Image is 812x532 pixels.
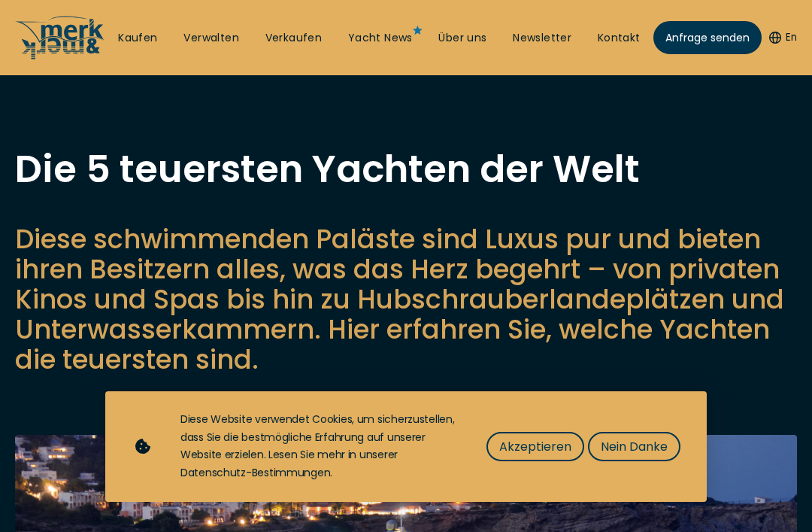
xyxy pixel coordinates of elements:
[348,31,413,46] a: Yacht News
[598,31,641,46] a: Kontakt
[513,31,571,46] a: Newsletter
[665,30,750,46] span: Anfrage senden
[183,31,239,46] a: Verwalten
[588,432,680,461] button: Nein Danke
[769,30,797,45] button: En
[499,437,571,456] span: Akzeptieren
[180,465,330,480] a: Datenschutz-Bestimmungen
[486,432,584,461] button: Akzeptieren
[180,411,456,482] div: Diese Website verwendet Cookies, um sicherzustellen, dass Sie die bestmögliche Erfahrung auf unse...
[118,31,157,46] a: Kaufen
[265,31,323,46] a: Verkaufen
[15,150,797,188] h1: Die 5 teuersten Yachten der Welt
[438,31,486,46] a: Über uns
[15,224,797,375] p: Diese schwimmenden Paläste sind Luxus pur und bieten ihren Besitzern alles, was das Herz begehrt ...
[601,437,668,456] span: Nein Danke
[653,21,762,54] a: Anfrage senden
